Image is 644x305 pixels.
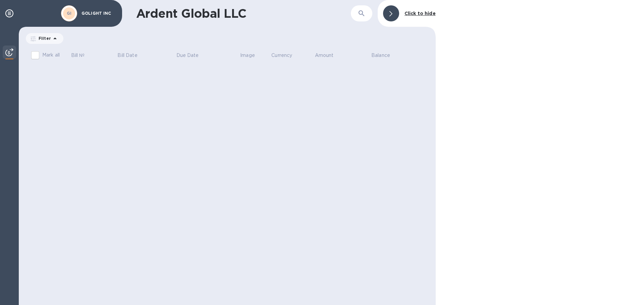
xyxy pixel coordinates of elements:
[82,11,115,16] p: GOLIGHT INC
[240,52,255,59] p: Image
[71,52,94,59] span: Bill №
[315,52,334,59] p: Amount
[371,52,399,59] span: Balance
[176,52,199,59] p: Due Date
[271,52,292,59] p: Currency
[371,52,390,59] p: Balance
[405,11,436,16] b: Click to hide
[315,52,342,59] span: Amount
[117,52,146,59] span: Bill Date
[117,52,137,59] p: Bill Date
[176,52,208,59] span: Due Date
[36,35,51,41] p: Filter
[71,52,85,59] p: Bill №
[42,52,60,59] p: Mark all
[136,6,325,20] h1: Ardent Global LLC
[67,11,72,16] b: GI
